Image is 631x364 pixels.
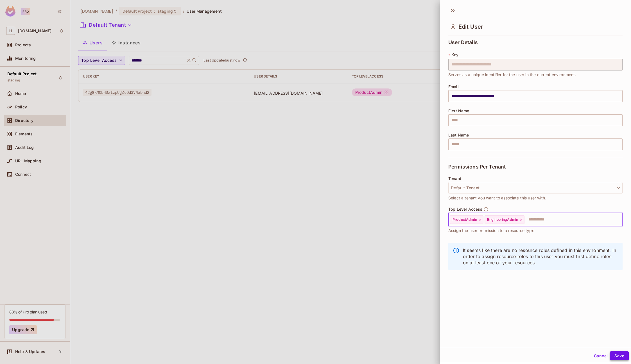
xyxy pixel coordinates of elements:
span: Assign the user permission to a resource type [448,228,534,234]
button: Default Tenant [448,182,623,194]
span: EngineeringAdmin [487,217,518,222]
span: Last Name [448,133,469,137]
button: Cancel [592,351,610,360]
p: It seems like there are no resource roles defined in this environment. In order to assign resourc... [463,247,618,266]
span: Top Level Access [448,207,482,211]
span: Permissions Per Tenant [448,164,506,170]
span: Edit User [458,23,483,30]
div: EngineeringAdmin [485,215,524,224]
div: ProductAdmin [450,215,483,224]
button: Save [610,351,629,360]
span: Select a tenant you want to associate this user with. [448,195,546,201]
span: Serves as a unique identifier for the user in the current environment. [448,72,576,78]
span: Key [451,53,458,57]
span: Tenant [448,176,461,181]
span: ProductAdmin [453,217,477,222]
span: User Details [448,40,478,45]
span: First Name [448,109,469,113]
button: Open [619,219,621,220]
span: Email [448,85,459,89]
